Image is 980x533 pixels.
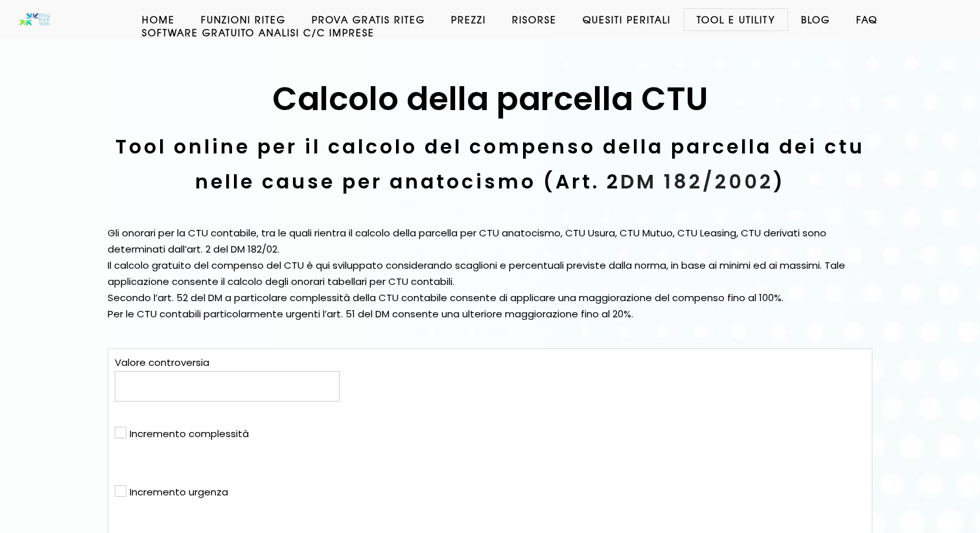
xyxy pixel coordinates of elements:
a: Faq [843,13,891,26]
h1: Calcolo della parcella CTU [108,78,872,120]
a: Tool e Utility [684,13,788,26]
a: Prova Gratis Riteg [299,13,438,26]
a: Software GRATUITO analisi c/c imprese [129,26,388,39]
p: Gli onorari per la CTU contabile, tra le quali rientra il calcolo della parcella per CTU anatocis... [108,225,872,323]
a: Quesiti Peritali [570,13,684,26]
a: Funzioni Riteg [188,13,299,26]
img: Software anatocismo e usura bancaria [19,13,51,26]
h2: Tool online per il calcolo del compenso della parcella dei ctu nelle cause per anatocismo (Art. 2 ) [108,130,872,199]
a: Prezzi [438,13,499,26]
a: DM 182/2002 [620,168,773,196]
a: Blog [788,13,843,26]
a: Risorse [499,13,570,26]
a: Home [129,13,188,26]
